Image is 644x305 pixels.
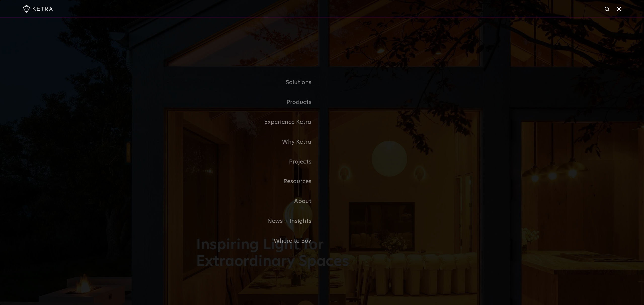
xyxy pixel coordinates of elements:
[604,6,611,13] img: search icon
[196,231,322,251] a: Where to Buy
[23,5,53,13] img: ketra-logo-2019-white
[196,191,322,211] a: About
[196,73,448,251] div: Navigation Menu
[196,112,322,132] a: Experience Ketra
[196,152,322,172] a: Projects
[196,132,322,152] a: Why Ketra
[196,172,322,191] a: Resources
[196,211,322,231] a: News + Insights
[196,73,322,92] a: Solutions
[196,92,322,112] a: Products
